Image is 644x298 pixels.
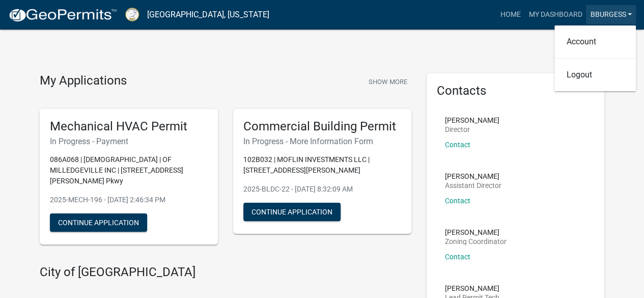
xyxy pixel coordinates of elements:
[40,73,127,89] h4: My Applications
[554,30,636,54] a: Account
[554,63,636,87] a: Logout
[445,141,470,149] a: Contact
[445,117,499,124] p: [PERSON_NAME]
[554,25,636,91] div: Bburgess
[40,265,411,280] h4: City of [GEOGRAPHIC_DATA]
[50,154,208,186] p: 086A068 | [DEMOGRAPHIC_DATA] | OF MILLEDGEVILLE INC | [STREET_ADDRESS][PERSON_NAME] Pkwy
[50,137,208,146] h6: In Progress - Payment
[445,238,507,245] p: Zoning Coordinator
[445,197,470,205] a: Contact
[524,5,586,24] a: My Dashboard
[445,126,499,133] p: Director
[445,229,507,236] p: [PERSON_NAME]
[445,182,501,189] p: Assistant Director
[445,173,501,180] p: [PERSON_NAME]
[243,184,401,195] p: 2025-BLDC-22 - [DATE] 8:32:09 AM
[445,253,470,261] a: Contact
[243,119,401,134] h5: Commercial Building Permit
[243,137,401,146] h6: In Progress - More Information Form
[445,285,499,292] p: [PERSON_NAME]
[50,119,208,134] h5: Mechanical HVAC Permit
[50,195,208,205] p: 2025-MECH-196 - [DATE] 2:46:34 PM
[50,213,147,232] button: Continue Application
[586,5,636,24] a: Bburgess
[365,73,411,90] button: Show More
[147,6,269,23] a: [GEOGRAPHIC_DATA], [US_STATE]
[125,8,139,21] img: Putnam County, Georgia
[243,154,401,176] p: 102B032 | MOFLIN INVESTMENTS LLC | [STREET_ADDRESS][PERSON_NAME]
[437,84,595,98] h5: Contacts
[243,203,341,221] button: Continue Application
[496,5,524,24] a: Home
